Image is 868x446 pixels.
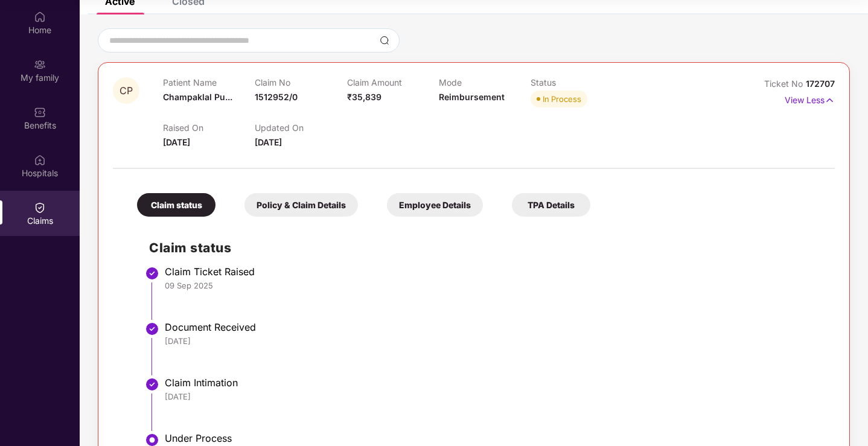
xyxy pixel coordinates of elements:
[380,36,389,45] img: svg+xml;base64,PHN2ZyBpZD0iU2VhcmNoLTMyeDMyIiB4bWxucz0iaHR0cDovL3d3dy53My5vcmcvMjAwMC9zdmciIHdpZH...
[165,321,823,333] div: Document Received
[163,137,190,147] span: [DATE]
[347,92,381,102] span: ₹35,839
[165,432,823,444] div: Under Process
[145,266,159,281] img: svg+xml;base64,PHN2ZyBpZD0iU3RlcC1Eb25lLTMyeDMyIiB4bWxucz0iaHR0cDovL3d3dy53My5vcmcvMjAwMC9zdmciIH...
[543,93,581,105] div: In Process
[163,77,255,88] p: Patient Name
[531,77,622,88] p: Status
[34,11,46,23] img: svg+xml;base64,PHN2ZyBpZD0iSG9tZSIgeG1sbnM9Imh0dHA6Ly93d3cudzMub3JnLzIwMDAvc3ZnIiB3aWR0aD0iMjAiIG...
[120,86,133,96] span: CP
[163,92,232,102] span: Champaklal Pu...
[255,123,346,133] p: Updated On
[163,123,255,133] p: Raised On
[34,106,46,118] img: svg+xml;base64,PHN2ZyBpZD0iQmVuZWZpdHMiIHhtbG5zPSJodHRwOi8vd3d3LnczLm9yZy8yMDAwL3N2ZyIgd2lkdGg9Ij...
[387,193,483,217] div: Employee Details
[347,77,439,88] p: Claim Amount
[825,94,835,107] img: svg+xml;base64,PHN2ZyB4bWxucz0iaHR0cDovL3d3dy53My5vcmcvMjAwMC9zdmciIHdpZHRoPSIxNyIgaGVpZ2h0PSIxNy...
[244,193,358,217] div: Policy & Claim Details
[165,280,823,291] div: 09 Sep 2025
[165,336,823,346] div: [DATE]
[255,92,298,102] span: 1512952/0
[34,154,46,166] img: svg+xml;base64,PHN2ZyBpZD0iSG9zcGl0YWxzIiB4bWxucz0iaHR0cDovL3d3dy53My5vcmcvMjAwMC9zdmciIHdpZHRoPS...
[34,59,46,71] img: svg+xml;base64,PHN2ZyB3aWR0aD0iMjAiIGhlaWdodD0iMjAiIHZpZXdCb3g9IjAgMCAyMCAyMCIgZmlsbD0ibm9uZSIgeG...
[165,377,823,389] div: Claim Intimation
[785,91,835,107] p: View Less
[137,193,215,217] div: Claim status
[165,266,823,278] div: Claim Ticket Raised
[145,322,159,336] img: svg+xml;base64,PHN2ZyBpZD0iU3RlcC1Eb25lLTMyeDMyIiB4bWxucz0iaHR0cDovL3d3dy53My5vcmcvMjAwMC9zdmciIH...
[255,137,282,147] span: [DATE]
[145,377,159,392] img: svg+xml;base64,PHN2ZyBpZD0iU3RlcC1Eb25lLTMyeDMyIiB4bWxucz0iaHR0cDovL3d3dy53My5vcmcvMjAwMC9zdmciIH...
[512,193,590,217] div: TPA Details
[165,391,823,402] div: [DATE]
[806,78,835,89] span: 172707
[255,77,346,88] p: Claim No
[764,78,806,89] span: Ticket No
[439,77,531,88] p: Mode
[439,92,505,102] span: Reimbursement
[149,238,823,258] h2: Claim status
[34,202,46,214] img: svg+xml;base64,PHN2ZyBpZD0iQ2xhaW0iIHhtbG5zPSJodHRwOi8vd3d3LnczLm9yZy8yMDAwL3N2ZyIgd2lkdGg9IjIwIi...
